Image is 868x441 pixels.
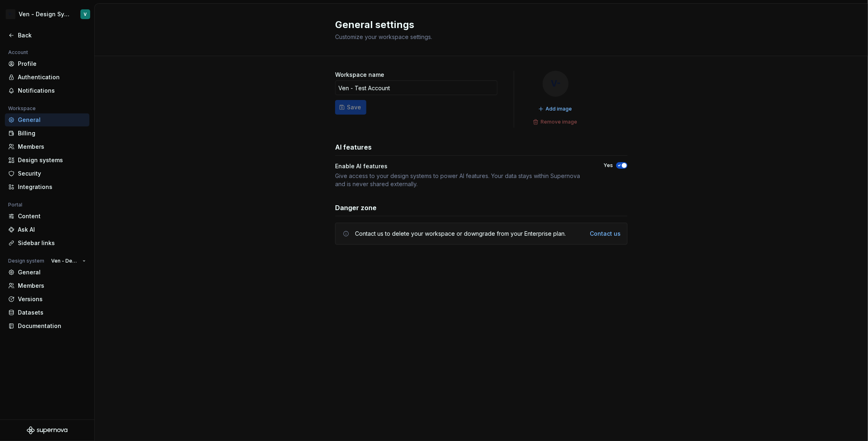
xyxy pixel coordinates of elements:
[5,237,89,250] a: Sidebar links
[5,306,89,319] a: Datasets
[5,127,89,140] a: Billing
[335,18,618,31] h2: General settings
[18,282,86,290] div: Members
[5,71,89,84] a: Authentication
[536,103,576,115] button: Add image
[546,106,572,112] span: Add image
[18,183,86,191] div: Integrations
[5,256,48,266] div: Design system
[5,104,39,113] div: Workspace
[5,210,89,223] a: Content
[19,10,71,18] div: Ven - Design System Test
[18,87,86,95] div: Notifications
[5,319,89,332] a: Documentation
[5,57,89,70] a: Profile
[27,426,67,434] svg: Supernova Logo
[335,142,372,152] h3: AI features
[543,71,569,97] div: V-
[18,212,86,220] div: Content
[18,156,86,164] div: Design systems
[5,266,89,279] a: General
[84,11,87,17] div: V
[604,162,613,169] label: Yes
[5,29,89,42] a: Back
[5,48,31,57] div: Account
[5,279,89,292] a: Members
[5,180,89,193] a: Integrations
[18,295,86,303] div: Versions
[18,31,86,39] div: Back
[18,143,86,151] div: Members
[6,9,15,19] div: V-
[5,154,89,167] a: Design systems
[5,167,89,180] a: Security
[18,308,86,317] div: Datasets
[18,226,86,234] div: Ask AI
[5,84,89,97] a: Notifications
[335,203,377,213] h3: Danger zone
[18,322,86,330] div: Documentation
[335,162,589,170] div: Enable AI features
[2,5,93,23] button: V-Ven - Design System TestV
[5,293,89,306] a: Versions
[590,230,621,238] a: Contact us
[18,73,86,81] div: Authentication
[5,140,89,153] a: Members
[18,239,86,247] div: Sidebar links
[18,169,86,178] div: Security
[335,172,589,188] div: Give access to your design systems to power AI features. Your data stays within Supernova and is ...
[18,60,86,68] div: Profile
[355,230,566,238] div: Contact us to delete your workspace or downgrade from your Enterprise plan.
[18,116,86,124] div: General
[5,223,89,236] a: Ask AI
[51,258,79,264] span: Ven - Design System Test
[18,268,86,276] div: General
[335,71,384,79] label: Workspace name
[5,200,26,210] div: Portal
[18,129,86,137] div: Billing
[5,113,89,126] a: General
[335,33,432,40] span: Customize your workspace settings.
